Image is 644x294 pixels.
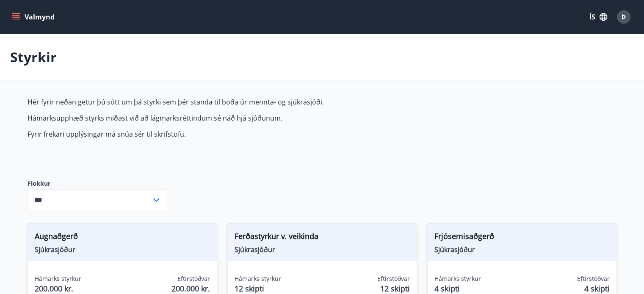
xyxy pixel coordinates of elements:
[377,275,410,283] span: Eftirstöðvar
[35,275,81,283] span: Hámarks styrkur
[28,129,427,139] p: Fyrir frekari upplýsingar má snúa sér til skrifstofu.
[622,12,626,22] span: Þ
[177,275,210,283] span: Eftirstöðvar
[28,179,167,188] label: Flokkur
[380,283,410,294] span: 12 skipti
[614,7,634,27] button: Þ
[585,9,612,25] button: ÍS
[235,283,281,294] span: 12 skipti
[35,231,210,245] span: Augnaðgerð
[10,9,58,25] button: menu
[434,275,481,283] span: Hámarks styrkur
[434,283,481,294] span: 4 skipti
[10,48,57,66] p: Styrkir
[577,275,610,283] span: Eftirstöðvar
[235,231,410,245] span: Ferðastyrkur v. veikinda
[35,283,81,294] span: 200.000 kr.
[434,245,610,254] span: Sjúkrasjóður
[235,275,281,283] span: Hámarks styrkur
[584,283,610,294] span: 4 skipti
[28,113,427,123] p: Hámarksupphæð styrks miðast við að lágmarksréttindum sé náð hjá sjóðunum.
[171,283,210,294] span: 200.000 kr.
[28,97,427,107] p: Hér fyrir neðan getur þú sótt um þá styrki sem þér standa til boða úr mennta- og sjúkrasjóði.
[35,245,210,254] span: Sjúkrasjóður
[235,245,410,254] span: Sjúkrasjóður
[434,231,610,245] span: Frjósemisaðgerð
